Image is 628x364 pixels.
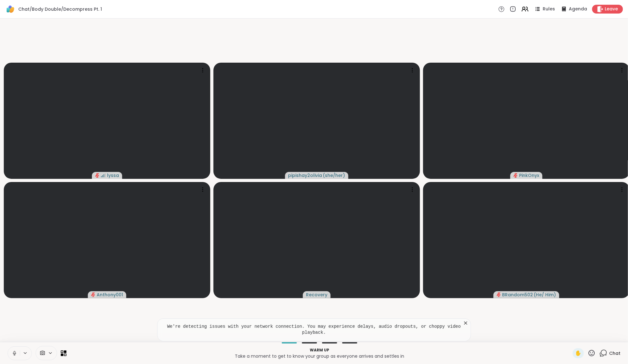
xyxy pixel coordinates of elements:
[70,347,569,353] p: Warm up
[575,350,581,357] span: ✋
[91,293,95,297] span: audio-muted
[323,172,345,179] span: ( she/her )
[534,292,556,298] span: ( He/ Him )
[107,172,119,179] span: lyssa
[97,292,123,298] span: Anthony001
[18,6,102,12] span: Chat/Body Double/Decompress Pt. 1
[513,173,518,178] span: audio-muted
[543,6,555,12] span: Rules
[609,350,620,356] span: Chat
[569,6,587,12] span: Agenda
[288,172,322,179] span: pipishay2olivia
[95,173,99,178] span: audio-muted
[519,172,539,179] span: PinkOnyx
[605,6,618,12] span: Leave
[502,292,533,298] span: BRandom502
[5,4,16,14] img: ShareWell Logomark
[165,324,463,336] pre: We're detecting issues with your network connection. You may experience delays, audio dropouts, o...
[70,353,569,359] p: Take a moment to get to know your group as everyone arrives and settles in
[306,292,327,298] span: Recovery
[497,293,501,297] span: audio-muted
